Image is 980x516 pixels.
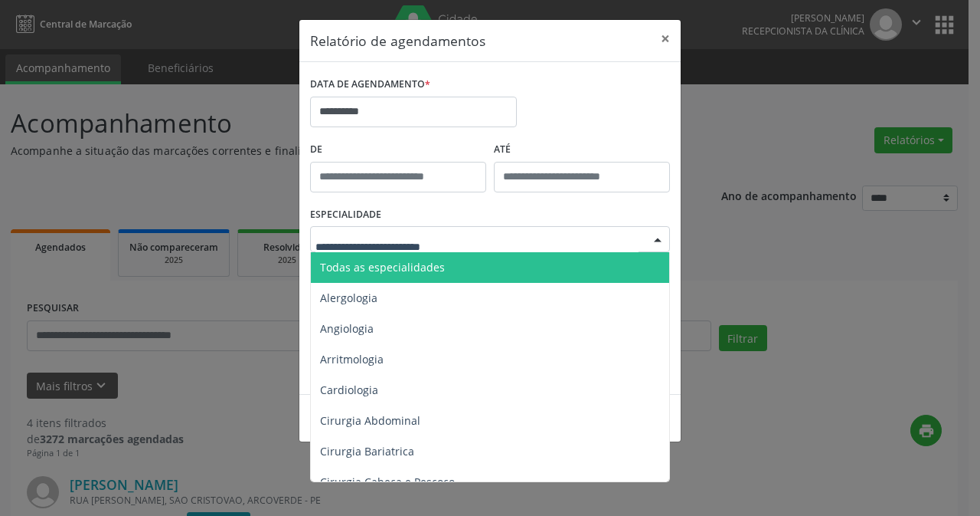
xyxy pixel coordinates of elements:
span: Alergologia [320,291,377,305]
span: Cirurgia Abdominal [320,413,420,428]
button: Close [650,20,681,58]
label: ATÉ [494,138,670,162]
span: Cirurgia Cabeça e Pescoço [320,475,455,489]
span: Angiologia [320,321,374,336]
label: ESPECIALIDADE [310,203,381,227]
h5: Relatório de agendamentos [310,31,485,51]
label: DATA DE AGENDAMENTO [310,73,430,97]
span: Cirurgia Bariatrica [320,444,414,458]
label: De [310,138,486,162]
span: Cardiologia [320,383,378,397]
span: Todas as especialidades [320,260,445,274]
span: Arritmologia [320,352,384,366]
